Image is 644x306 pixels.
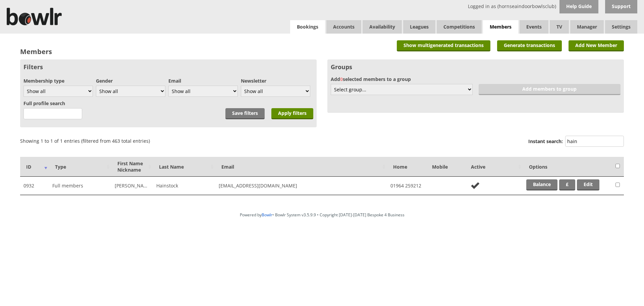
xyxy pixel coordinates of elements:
td: [PERSON_NAME] [111,177,153,195]
input: Instant search: [565,136,624,147]
h3: Groups [331,63,621,71]
th: Options [523,157,612,177]
td: 01964 259212 [387,177,426,195]
th: Email: activate to sort column ascending [215,157,387,177]
input: Apply filters [271,108,313,119]
a: Add New Member [569,40,624,51]
a: Bowlr [262,212,272,218]
img: no [468,181,482,190]
td: 0932 [20,177,49,195]
h3: Filters [23,63,313,71]
a: Generate transactions [497,40,562,51]
span: Settings [605,20,637,34]
th: Type: activate to sort column ascending [49,157,111,177]
label: Membership type [23,78,93,84]
a: Balance [526,179,557,190]
td: [EMAIL_ADDRESS][DOMAIN_NAME] [215,177,387,195]
label: Newsletter [241,78,310,84]
a: £ [559,179,575,190]
label: Gender [96,78,165,84]
h2: Members [20,47,52,56]
a: Competitions [437,20,482,34]
span: Members [483,20,518,34]
a: Availability [363,20,402,34]
a: Save filters [225,108,265,119]
span: Accounts [326,20,361,34]
th: ID: activate to sort column ascending [20,157,49,177]
input: 3 characters minimum [23,108,82,119]
th: Last Name: activate to sort column ascending [153,157,215,177]
a: Show multigenerated transactions [397,40,490,51]
td: Hainstock [153,177,215,195]
label: Instant search: [528,136,624,148]
a: Edit [577,179,599,190]
label: Email [168,78,238,84]
th: First NameNickname: activate to sort column ascending [111,157,153,177]
span: Manager [570,20,604,34]
span: TV [550,20,569,34]
th: Home [387,157,426,177]
span: Powered by • Bowlr System v3.5.9.9 • Copyright [DATE]-[DATE] Bespoke 4 Business [240,212,405,218]
th: Active: activate to sort column ascending [465,157,523,177]
label: Full profile search [23,100,65,106]
span: 0 [340,76,343,82]
td: Full members [49,177,111,195]
a: Events [520,20,548,34]
a: Leagues [403,20,435,34]
label: Add selected members to a group [331,76,621,82]
strong: £ [566,181,569,187]
th: Mobile [426,157,465,177]
a: Bookings [290,20,325,34]
div: Showing 1 to 1 of 1 entries (filtered from 463 total entries) [20,134,150,144]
